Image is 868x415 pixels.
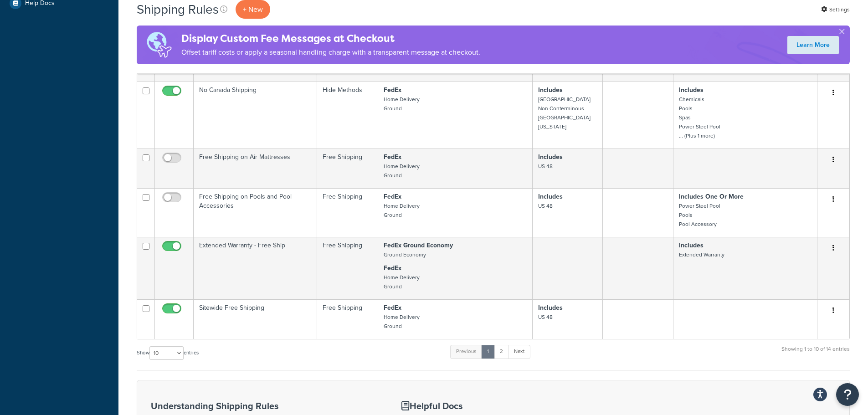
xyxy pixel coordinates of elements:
[679,192,744,201] strong: Includes One Or More
[137,0,219,18] h1: Shipping Rules
[384,241,453,250] strong: FedEx Ground Economy
[679,85,704,95] strong: Includes
[384,263,401,273] strong: FedEx
[679,241,704,250] strong: Includes
[194,299,317,339] td: Sitewide Free Shipping
[384,303,401,313] strong: FedEx
[384,152,401,162] strong: FedEx
[679,95,720,140] small: Chemicals Pools Spas Power Steel Pool ... (Plus 1 more)
[538,95,591,131] small: [GEOGRAPHIC_DATA] Non Conterminous [GEOGRAPHIC_DATA] [US_STATE]
[384,202,420,219] small: Home Delivery Ground
[317,82,378,149] td: Hide Methods
[194,149,317,188] td: Free Shipping on Air Mattresses
[781,344,850,364] div: Showing 1 to 10 of 14 entries
[384,313,420,330] small: Home Delivery Ground
[151,401,379,411] h3: Understanding Shipping Rules
[194,237,317,299] td: Extended Warranty - Free Ship
[538,162,553,170] small: US 48
[384,95,420,113] small: Home Delivery Ground
[821,3,850,16] a: Settings
[481,345,495,359] a: 1
[384,273,420,291] small: Home Delivery Ground
[149,346,184,360] select: Showentries
[836,383,859,406] button: Open Resource Center
[384,251,426,259] small: Ground Economy
[538,313,553,321] small: US 48
[538,202,553,210] small: US 48
[317,149,378,188] td: Free Shipping
[508,345,530,359] a: Next
[137,346,199,360] label: Show entries
[317,188,378,237] td: Free Shipping
[317,237,378,299] td: Free Shipping
[384,162,420,179] small: Home Delivery Ground
[538,85,563,95] strong: Includes
[494,345,509,359] a: 2
[538,192,563,201] strong: Includes
[317,299,378,339] td: Free Shipping
[450,345,482,359] a: Previous
[679,202,720,228] small: Power Steel Pool Pools Pool Accessory
[181,46,480,59] p: Offset tariff costs or apply a seasonal handling charge with a transparent message at checkout.
[194,82,317,149] td: No Canada Shipping
[787,36,839,54] a: Learn More
[538,152,563,162] strong: Includes
[679,251,724,259] small: Extended Warranty
[401,401,551,411] h3: Helpful Docs
[538,303,563,313] strong: Includes
[137,26,181,64] img: duties-banner-06bc72dcb5fe05cb3f9472aba00be2ae8eb53ab6f0d8bb03d382ba314ac3c341.png
[384,85,401,95] strong: FedEx
[384,192,401,201] strong: FedEx
[194,188,317,237] td: Free Shipping on Pools and Pool Accessories
[181,31,480,46] h4: Display Custom Fee Messages at Checkout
